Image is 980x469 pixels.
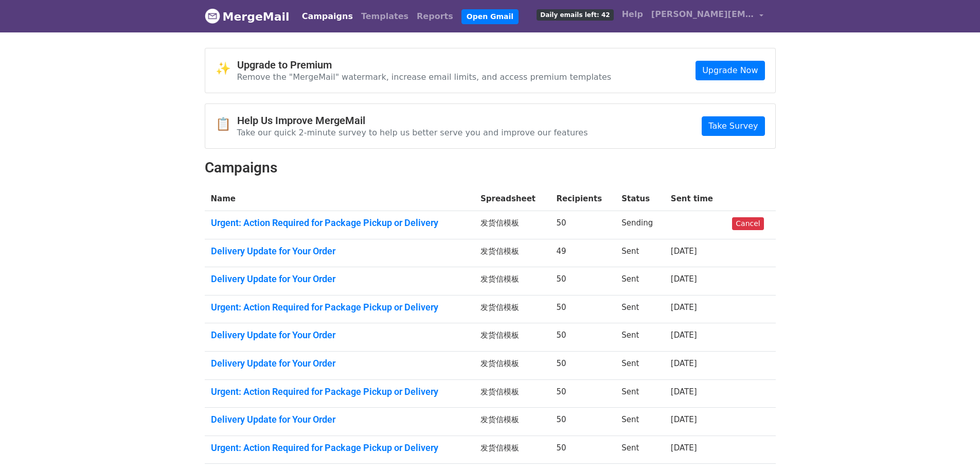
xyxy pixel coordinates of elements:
a: Campaigns [298,6,357,27]
td: 发货信模板 [474,436,550,464]
td: 50 [550,211,615,239]
td: 发货信模板 [474,267,550,296]
th: Recipients [550,187,615,211]
td: 50 [550,379,615,408]
a: [DATE] [671,303,697,312]
td: 发货信模板 [474,295,550,323]
td: 50 [550,267,615,296]
a: Open Gmail [461,9,519,24]
a: Delivery Update for Your Order [211,329,468,341]
td: Sent [615,379,665,408]
a: Delivery Update for Your Order [211,246,468,257]
td: Sent [615,408,665,436]
a: Delivery Update for Your Order [211,414,468,425]
a: Take Survey [702,116,764,136]
td: Sent [615,436,665,464]
a: Urgent: Action Required for Package Pickup or Delivery [211,217,468,229]
a: Templates [357,6,413,27]
th: Status [615,187,665,211]
td: 50 [550,436,615,464]
td: 50 [550,352,615,380]
a: [DATE] [671,331,697,340]
a: Reports [413,6,457,27]
p: Take our quick 2-minute survey to help us better serve you and improve our features [237,127,588,138]
td: 50 [550,323,615,352]
th: Name [205,187,474,211]
td: Sending [615,211,665,239]
a: Delivery Update for Your Order [211,273,468,285]
a: Upgrade Now [696,61,764,80]
th: Spreadsheet [474,187,550,211]
a: [DATE] [671,359,697,368]
a: Urgent: Action Required for Package Pickup or Delivery [211,442,468,454]
a: Urgent: Action Required for Package Pickup or Delivery [211,386,468,397]
a: [DATE] [671,274,697,284]
td: 发货信模板 [474,211,550,239]
span: [PERSON_NAME][EMAIL_ADDRESS] [651,8,754,21]
td: 发货信模板 [474,239,550,267]
td: 发货信模板 [474,352,550,380]
a: [PERSON_NAME][EMAIL_ADDRESS] [647,4,768,28]
a: Daily emails left: 42 [532,4,617,25]
td: 50 [550,408,615,436]
td: 49 [550,239,615,267]
a: [DATE] [671,247,697,256]
img: MergeMail logo [205,8,220,24]
td: 发货信模板 [474,408,550,436]
a: [DATE] [671,443,697,453]
td: Sent [615,295,665,323]
h4: Help Us Improve MergeMail [237,114,588,127]
td: 发货信模板 [474,379,550,408]
a: Urgent: Action Required for Package Pickup or Delivery [211,302,468,313]
a: [DATE] [671,415,697,424]
td: Sent [615,239,665,267]
p: Remove the "MergeMail" watermark, increase email limits, and access premium templates [237,72,612,82]
span: Daily emails left: 42 [537,9,613,21]
td: 50 [550,295,615,323]
td: 发货信模板 [474,323,550,352]
td: Sent [615,352,665,380]
td: Sent [615,267,665,296]
a: MergeMail [205,6,290,27]
td: Sent [615,323,665,352]
a: [DATE] [671,387,697,396]
a: Cancel [732,217,763,230]
a: Delivery Update for Your Order [211,358,468,369]
h2: Campaigns [205,159,776,177]
span: 📋 [216,117,237,132]
th: Sent time [665,187,726,211]
a: Help [618,4,647,25]
h4: Upgrade to Premium [237,59,612,71]
span: ✨ [216,61,237,76]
